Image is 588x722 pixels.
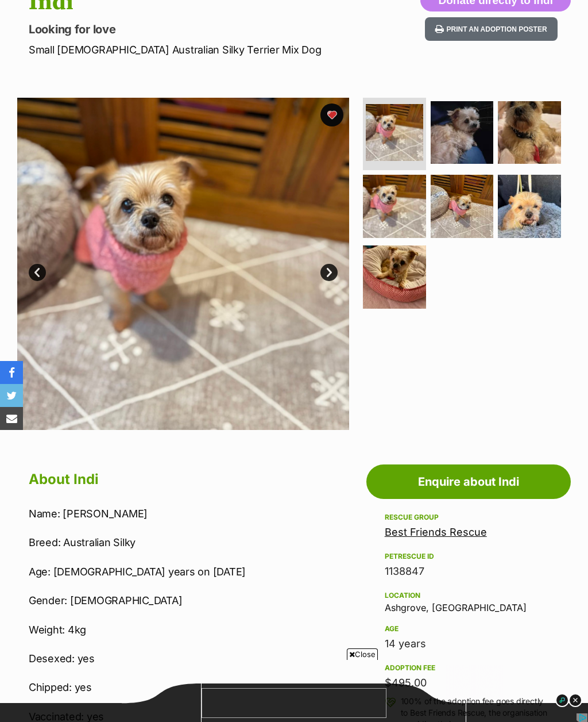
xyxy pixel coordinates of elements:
p: Small [DEMOGRAPHIC_DATA] Australian Silky Terrier Mix Dog [29,42,361,57]
img: Photo of Indi [498,101,561,164]
p: Weight: 4kg [29,622,349,637]
img: info_dark.svg [555,693,569,707]
p: Age: [DEMOGRAPHIC_DATA] years on [DATE] [29,564,349,579]
div: Ashgrove, [GEOGRAPHIC_DATA] [385,589,552,613]
h2: About Indi [29,467,349,492]
div: 14 years [385,636,552,652]
img: Photo of Indi [366,104,423,162]
p: Looking for love [29,21,361,37]
span: Close [347,648,378,660]
button: Print an adoption poster [425,17,557,41]
div: 1138847 [385,563,552,579]
img: Photo of Indi [498,175,561,238]
a: Next [320,264,338,281]
div: Rescue group [385,513,552,522]
button: favourite [320,103,343,126]
p: Desexed: yes [29,651,349,666]
img: Photo of Indi [17,98,349,430]
img: Photo of Indi [363,175,426,238]
div: Location [385,591,552,600]
a: Prev [29,264,46,281]
iframe: Advertisement [85,665,503,716]
p: Chipped: yes [29,679,349,695]
a: Enquire about Indi [366,464,571,499]
p: Name: [PERSON_NAME] [29,506,349,521]
img: close_dark.svg [568,693,582,707]
img: Photo of Indi [363,245,426,309]
p: Gender: [DEMOGRAPHIC_DATA] [29,593,349,608]
p: Breed: Australian Silky [29,535,349,550]
div: PetRescue ID [385,552,552,561]
div: Age [385,624,552,633]
a: Best Friends Rescue [385,526,487,538]
img: Photo of Indi [431,175,494,238]
img: Photo of Indi [431,101,494,164]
